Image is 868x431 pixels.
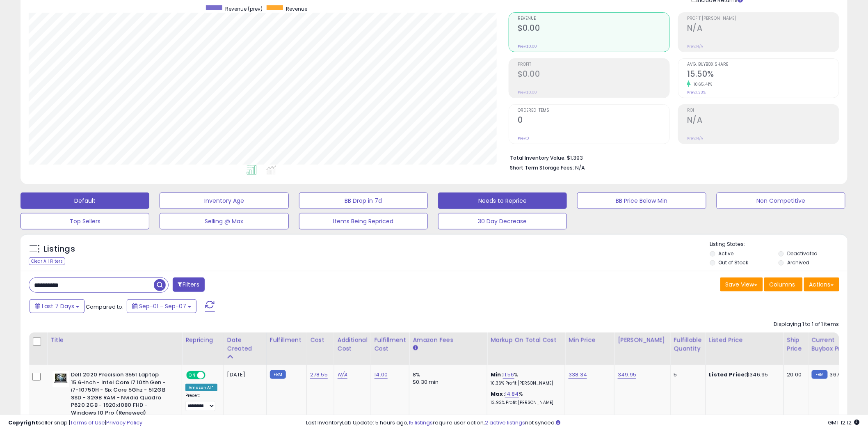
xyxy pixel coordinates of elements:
[518,90,537,95] small: Prev: $0.00
[227,336,263,353] div: Date Created
[687,115,839,126] h2: N/A
[719,259,749,266] label: Out of Stock
[375,336,406,353] div: Fulfillment Cost
[8,419,142,427] div: seller snap | |
[413,371,481,378] div: 8%
[774,321,839,328] div: Displaying 1 to 1 of 1 items
[518,62,669,67] span: Profit
[187,372,197,379] span: ON
[518,23,669,34] h2: $0.00
[86,303,123,311] span: Compared to:
[787,336,805,353] div: Ship Price
[719,250,734,257] label: Active
[687,69,839,80] h2: 15.50%
[310,371,328,379] a: 278.55
[687,108,839,113] span: ROI
[618,371,636,379] a: 349.95
[709,371,747,378] b: Listed Price:
[185,393,217,411] div: Preset:
[518,108,669,113] span: Ordered Items
[185,384,217,391] div: Amazon AI *
[687,44,703,49] small: Prev: N/A
[674,336,702,353] div: Fulfillable Quantity
[42,302,74,310] span: Last 7 Days
[828,419,860,426] span: 2025-09-15 12:12 GMT
[185,336,220,344] div: Repricing
[770,280,795,289] span: Columns
[518,16,669,21] span: Revenue
[409,419,433,426] a: 15 listings
[518,44,537,49] small: Prev: $0.00
[438,213,567,229] button: 30 Day Decrease
[687,16,839,21] span: Profit [PERSON_NAME]
[491,336,562,344] div: Markup on Total Cost
[510,154,566,161] b: Total Inventory Value:
[338,336,368,353] div: Additional Cost
[804,277,839,291] button: Actions
[510,152,833,162] li: $1,393
[43,243,75,255] h5: Listings
[30,299,85,313] button: Last 7 Days
[413,336,484,344] div: Amazon Fees
[569,336,611,344] div: Min Price
[518,115,669,126] h2: 0
[286,5,307,12] span: Revenue
[575,164,585,172] span: N/A
[518,136,529,141] small: Prev: 0
[160,213,288,229] button: Selling @ Max
[787,371,802,378] div: 20.00
[709,336,780,344] div: Listed Price
[306,419,860,427] div: Last InventoryLab Update: 5 hours ago, require user action, not synced.
[764,277,803,291] button: Columns
[710,241,847,248] p: Listing States:
[299,193,428,209] button: BB Drop in 7d
[787,259,809,266] label: Archived
[717,193,845,209] button: Non Competitive
[674,371,699,378] div: 5
[577,193,706,209] button: BB Price Below Min
[812,370,828,379] small: FBM
[204,372,217,379] span: OFF
[127,299,196,313] button: Sep-01 - Sep-07
[299,213,428,229] button: Items Being Repriced
[510,164,574,171] b: Short Term Storage Fees:
[491,381,559,386] p: 10.36% Profit [PERSON_NAME]
[29,257,65,265] div: Clear All Filters
[485,419,525,426] a: 2 active listings
[618,336,667,344] div: [PERSON_NAME]
[413,344,418,352] small: Amazon Fees.
[438,193,567,209] button: Needs to Reprice
[21,213,149,229] button: Top Sellers
[50,336,178,344] div: Title
[830,371,839,378] span: 367
[505,390,519,398] a: 14.84
[687,90,706,95] small: Prev: 1.33%
[569,371,587,379] a: 338.34
[812,336,854,353] div: Current Buybox Price
[375,371,388,379] a: 14.00
[491,390,559,406] div: %
[8,419,38,426] strong: Copyright
[21,193,149,209] button: Default
[413,378,481,386] div: $0.30 min
[227,371,260,378] div: [DATE]
[787,250,818,257] label: Deactivated
[687,136,703,141] small: Prev: N/A
[491,371,559,386] div: %
[173,277,205,292] button: Filters
[687,62,839,67] span: Avg. Buybox Share
[160,193,288,209] button: Inventory Age
[687,23,839,34] h2: N/A
[225,5,263,12] span: Revenue (prev)
[310,336,331,344] div: Cost
[518,69,669,80] h2: $0.00
[491,400,559,406] p: 12.92% Profit [PERSON_NAME]
[503,371,514,379] a: 11.56
[270,336,303,344] div: Fulfillment
[270,370,286,379] small: FBM
[720,277,763,291] button: Save View
[691,81,713,87] small: 1065.41%
[139,302,186,310] span: Sep-01 - Sep-07
[71,371,171,419] b: Dell 2020 Precision 3551 Laptop 15.6-inch - Intel Core i7 10th Gen - i7-10750H - Six Core 5Ghz - ...
[338,371,347,379] a: N/A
